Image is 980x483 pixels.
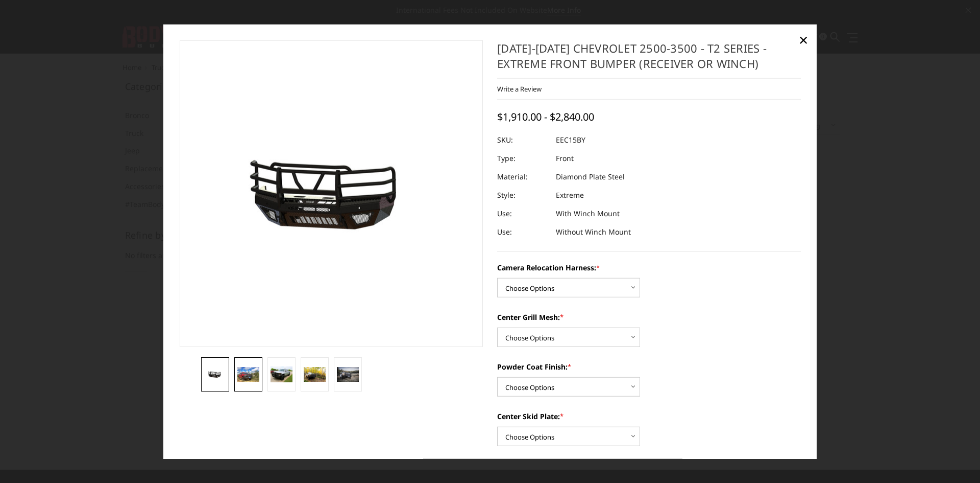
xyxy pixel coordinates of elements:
iframe: Chat Widget [929,434,980,483]
label: Center Skid Plate: [497,411,801,422]
dt: Use: [497,223,548,241]
dt: Material: [497,168,548,186]
span: × [799,29,808,51]
dt: SKU: [497,131,548,149]
dd: With Winch Mount [556,204,620,223]
dd: Diamond Plate Steel [556,168,625,186]
label: Center Grill Mesh: [497,312,801,323]
dd: Extreme [556,186,584,204]
img: 2015-2019 Chevrolet 2500-3500 - T2 Series - Extreme Front Bumper (receiver or winch) [304,367,326,382]
a: 2015-2019 Chevrolet 2500-3500 - T2 Series - Extreme Front Bumper (receiver or winch) [180,40,483,347]
img: 2015-2019 Chevrolet 2500-3500 - T2 Series - Extreme Front Bumper (receiver or winch) [337,367,359,382]
dd: Without Winch Mount [556,223,631,241]
dt: Type: [497,149,548,168]
dd: EEC15BY [556,131,585,149]
label: Camera Relocation Harness: [497,262,801,273]
a: Write a Review [497,84,542,94]
img: 2015-2019 Chevrolet 2500-3500 - T2 Series - Extreme Front Bumper (receiver or winch) [271,366,292,382]
dt: Style: [497,186,548,204]
img: 2015-2019 Chevrolet 2500-3500 - T2 Series - Extreme Front Bumper (receiver or winch) [237,367,259,382]
a: Close [795,32,812,48]
span: $1,910.00 - $2,840.00 [497,110,594,124]
dt: Use: [497,204,548,223]
dd: Front [556,149,574,168]
h1: [DATE]-[DATE] Chevrolet 2500-3500 - T2 Series - Extreme Front Bumper (receiver or winch) [497,40,801,79]
img: 2015-2019 Chevrolet 2500-3500 - T2 Series - Extreme Front Bumper (receiver or winch) [204,369,226,380]
label: Powder Coat Finish: [497,361,801,372]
